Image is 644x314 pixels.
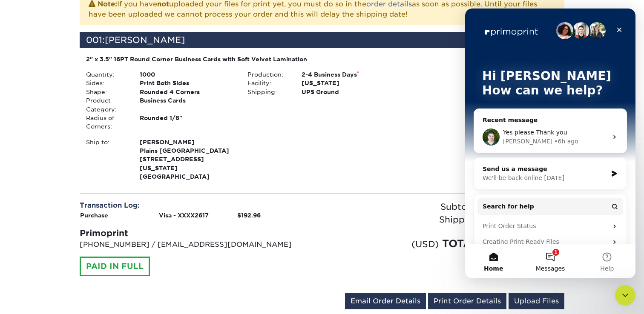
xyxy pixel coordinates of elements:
[345,293,426,309] a: Email Order Details
[237,212,261,219] strong: $192.96
[159,212,209,219] strong: Visa - XXXX2617
[403,55,558,81] div: Product: $184.00 Turnaround: $0.00 Shipping: $8.96
[80,79,133,87] div: Sides:
[509,293,564,309] a: Upload Files
[80,88,133,96] div: Shape:
[133,79,241,87] div: Print Both Sides
[80,240,316,250] p: [PHONE_NUMBER] / [EMAIL_ADDRESS][DOMAIN_NAME]
[80,96,133,114] div: Product Category:
[133,96,241,114] div: Business Cards
[295,70,403,79] div: 2-4 Business Days
[295,79,403,87] div: [US_STATE]
[80,32,483,48] div: 001:
[428,293,506,309] a: Print Order Details
[80,70,133,79] div: Quantity:
[295,88,403,96] div: UPS Ground
[140,146,235,155] span: Plains [GEOGRAPHIC_DATA]
[80,257,150,276] div: PAID IN FULL
[80,138,133,181] div: Ship to:
[615,285,635,305] iframe: Intercom live chat
[80,227,316,240] div: Primoprint
[80,114,133,131] div: Radius of Corners:
[140,138,235,146] span: [PERSON_NAME]
[133,70,241,79] div: 1000
[241,79,295,87] div: Facility:
[442,237,481,250] span: TOTAL:
[133,88,241,96] div: Rounded 4 Corners
[80,200,316,211] div: Transaction Log:
[411,239,439,249] small: (USD)
[140,155,235,163] span: [STREET_ADDRESS]
[322,213,488,226] div: Shipping:
[133,114,241,131] div: Rounded 1/8"
[80,212,108,219] strong: Purchase
[86,55,397,63] div: 2" x 3.5" 16PT Round Corner Business Cards with Soft Velvet Lamination
[105,35,185,45] span: [PERSON_NAME]
[241,88,295,96] div: Shipping:
[241,70,295,79] div: Production:
[140,138,235,180] strong: [US_STATE][GEOGRAPHIC_DATA]
[322,200,488,213] div: Subtotal:
[465,9,635,278] iframe: Intercom live chat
